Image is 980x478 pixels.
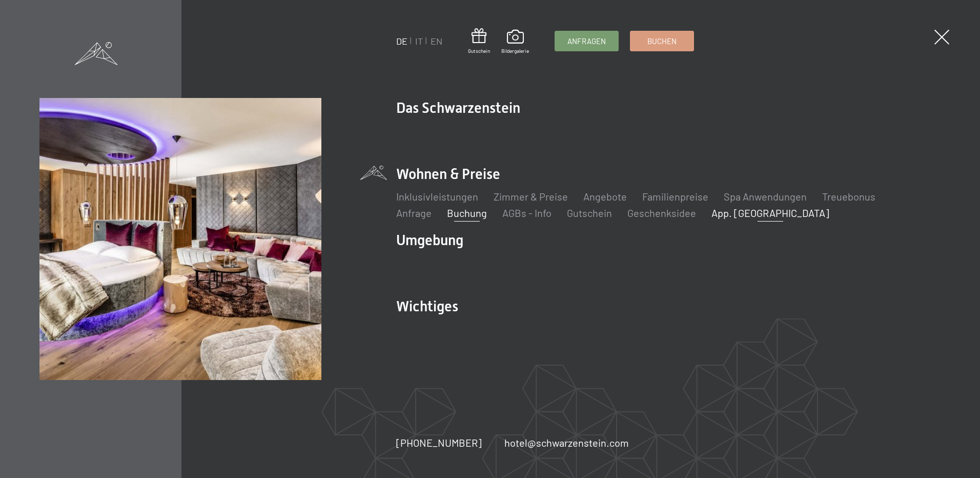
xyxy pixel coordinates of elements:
a: hotel@schwarzenstein.com [504,435,629,450]
a: Buchen [630,31,693,51]
a: Bildergalerie [501,30,529,54]
a: Anfragen [555,31,618,51]
a: Inklusivleistungen [396,190,478,203]
a: AGBs - Info [502,207,552,219]
span: [PHONE_NUMBER] [396,436,482,449]
a: EN [431,35,442,47]
span: Gutschein [468,47,490,54]
a: Spa Anwendungen [724,190,807,203]
a: Gutschein [468,28,490,54]
a: IT [415,35,423,47]
a: App. [GEOGRAPHIC_DATA] [711,207,829,219]
span: Anfragen [567,36,606,47]
a: Angebote [583,190,627,203]
a: Zimmer & Preise [494,190,568,203]
a: Treuebonus [822,190,875,203]
a: DE [396,35,407,47]
a: Geschenksidee [627,207,696,219]
a: Familienpreise [642,190,708,203]
span: Bildergalerie [501,47,529,54]
a: Gutschein [567,207,612,219]
span: Buchen [647,36,677,47]
a: Anfrage [396,207,432,219]
a: Buchung [447,207,487,219]
a: [PHONE_NUMBER] [396,435,482,450]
